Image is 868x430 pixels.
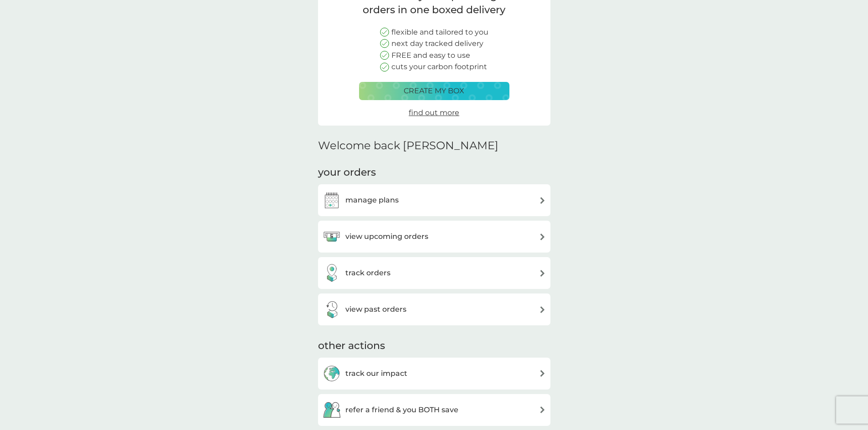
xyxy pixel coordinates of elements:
[539,406,546,413] img: arrow right
[539,370,546,377] img: arrow right
[345,404,458,416] h3: refer a friend & you BOTH save
[404,85,464,97] p: create my box
[539,270,546,277] img: arrow right
[345,368,407,379] h3: track our impact
[318,139,498,152] h2: Welcome back [PERSON_NAME]
[391,61,487,73] p: cuts your carbon footprint
[318,339,385,353] h3: other actions
[391,26,488,38] p: flexible and tailored to you
[409,108,459,117] span: find out more
[539,197,546,204] img: arrow right
[345,231,428,243] h3: view upcoming orders
[391,38,483,50] p: next day tracked delivery
[318,166,376,180] h3: your orders
[345,194,399,206] h3: manage plans
[345,267,390,279] h3: track orders
[359,82,509,100] button: create my box
[345,304,406,315] h3: view past orders
[409,107,459,119] a: find out more
[539,306,546,313] img: arrow right
[391,50,470,61] p: FREE and easy to use
[539,233,546,240] img: arrow right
